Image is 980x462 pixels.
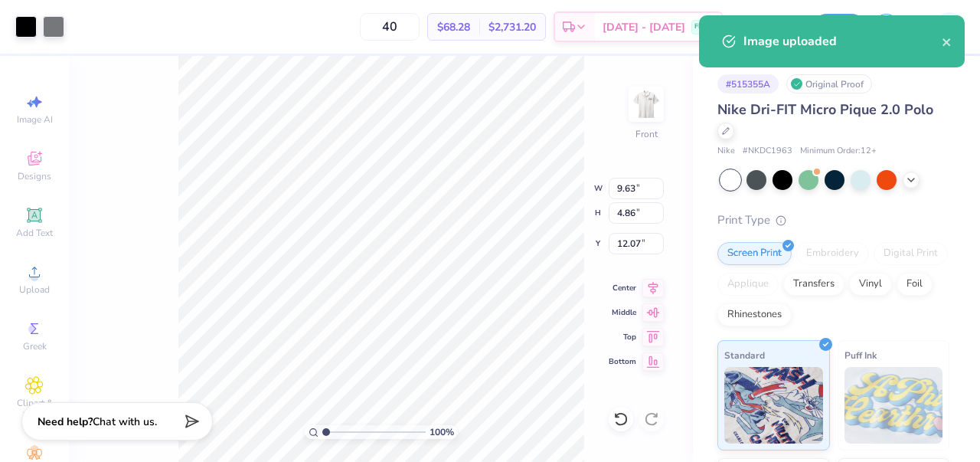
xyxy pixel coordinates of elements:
span: Middle [609,307,636,318]
span: $2,731.20 [488,19,536,35]
span: Minimum Order: 12 + [800,145,877,158]
span: Image AI [17,113,53,126]
div: Digital Print [874,242,948,265]
div: Print Type [717,211,949,229]
span: Designs [18,170,51,182]
div: Transfers [783,273,844,296]
div: Image uploaded [743,32,942,51]
div: Foil [897,273,933,296]
div: Embroidery [796,242,869,265]
span: Chat with us. [93,414,157,429]
span: Puff Ink [844,347,877,363]
div: Applique [717,273,779,296]
div: Rhinestones [717,303,792,326]
div: # 515355A [717,74,779,93]
input: Untitled Design [730,11,805,42]
span: Standard [724,347,765,363]
button: close [942,32,952,51]
span: Greek [23,340,47,352]
span: $68.28 [437,19,470,35]
div: Vinyl [849,273,892,296]
img: Puff Ink [844,367,943,444]
input: – – [360,13,420,41]
div: Original Proof [786,74,872,93]
span: Center [609,283,636,293]
span: Upload [19,283,50,296]
span: Top [609,332,636,342]
img: Front [631,89,661,120]
span: 100 % [430,425,454,439]
span: # NKDC1963 [743,145,792,158]
span: [DATE] - [DATE] [603,19,685,35]
span: Bottom [609,356,636,367]
span: FREE [694,21,710,32]
span: Nike Dri-FIT Micro Pique 2.0 Polo [717,100,933,119]
span: Clipart & logos [8,397,61,421]
div: Screen Print [717,242,792,265]
img: Standard [724,367,823,444]
strong: Need help? [38,414,93,429]
span: Nike [717,145,735,158]
span: Add Text [16,227,53,239]
div: Front [635,127,658,141]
